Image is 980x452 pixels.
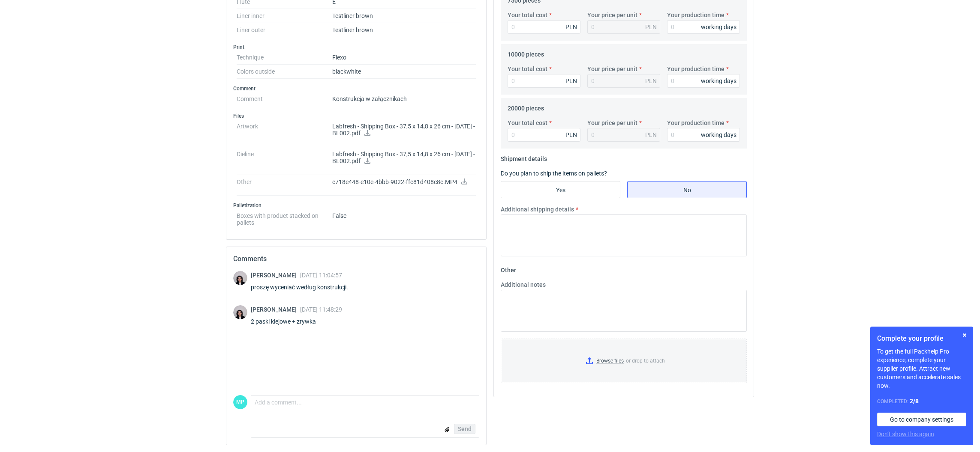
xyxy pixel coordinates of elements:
[237,119,332,147] dt: Artwork
[501,205,574,214] label: Additional shipping details
[645,131,657,139] div: PLN
[251,306,300,313] span: [PERSON_NAME]
[237,51,332,65] dt: Technique
[508,101,544,112] legend: 20000 pieces
[237,175,332,196] dt: Other
[501,263,516,274] legend: Other
[508,11,547,19] label: Your total cost
[501,280,546,289] label: Additional notes
[508,128,580,142] input: 0
[233,395,247,409] figcaption: MP
[501,152,547,162] legend: Shipment details
[627,181,747,198] label: No
[233,202,479,209] h3: Palletization
[877,397,966,406] div: Completed:
[233,254,479,264] h2: Comments
[587,11,637,19] label: Your price per unit
[237,65,332,79] dt: Colors outside
[501,181,620,198] label: Yes
[508,20,580,34] input: 0
[587,119,637,127] label: Your price per unit
[959,330,970,340] button: Skip for now
[237,209,332,226] dt: Boxes with product stacked on pallets
[233,113,479,119] h3: Files
[667,65,724,73] label: Your production time
[251,283,358,291] div: proszę wyceniać według konstrukcji.
[645,77,657,85] div: PLN
[701,23,737,31] div: working days
[877,347,966,390] p: To get the full Packhelp Pro experience, complete your supplier profile. Attract new customers an...
[667,128,740,142] input: 0
[233,395,247,409] div: Martyna Paroń
[667,74,740,88] input: 0
[454,424,475,434] button: Send
[332,178,476,186] p: c718e448-e10e-4bbb-9022-ffc81d408c8c.MP4
[300,306,342,313] span: [DATE] 11:48:29
[508,65,547,73] label: Your total cost
[233,85,479,92] h3: Comment
[667,119,724,127] label: Your production time
[565,131,577,139] div: PLN
[237,9,332,23] dt: Liner inner
[701,77,737,85] div: working days
[332,92,476,106] dd: Konstrukcja w załącznikach
[332,123,476,137] p: Labfresh - Shipping Box - 37,5 x 14,8 x 26 cm - [DATE] - BL002.pdf
[645,23,657,31] div: PLN
[458,426,472,432] span: Send
[508,119,547,127] label: Your total cost
[300,272,342,279] span: [DATE] 11:04:57
[332,51,476,65] dd: Flexo
[237,23,332,37] dt: Liner outer
[701,131,737,139] div: working days
[877,413,966,426] a: Go to company settings
[565,23,577,31] div: PLN
[667,11,724,19] label: Your production time
[332,23,476,37] dd: Testliner brown
[233,44,479,51] h3: Print
[508,48,544,58] legend: 10000 pieces
[332,209,476,226] dd: False
[587,65,637,73] label: Your price per unit
[233,305,247,319] img: Sebastian Markut
[332,151,476,165] p: Labfresh - Shipping Box - 37,5 x 14,8 x 26 cm - [DATE] - BL002.pdf
[251,272,300,279] span: [PERSON_NAME]
[877,430,934,438] button: Don’t show this again
[508,74,580,88] input: 0
[332,9,476,23] dd: Testliner brown
[237,147,332,175] dt: Dieline
[237,92,332,106] dt: Comment
[877,333,966,344] h1: Complete your profile
[501,170,607,177] label: Do you plan to ship the items on pallets?
[501,339,746,383] label: or drop to attach
[332,65,476,79] dd: black white
[233,271,247,285] img: Sebastian Markut
[910,398,919,404] strong: 2 / 8
[565,77,577,85] div: PLN
[251,317,342,326] div: 2 paski klejowe + zrywka
[667,20,740,34] input: 0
